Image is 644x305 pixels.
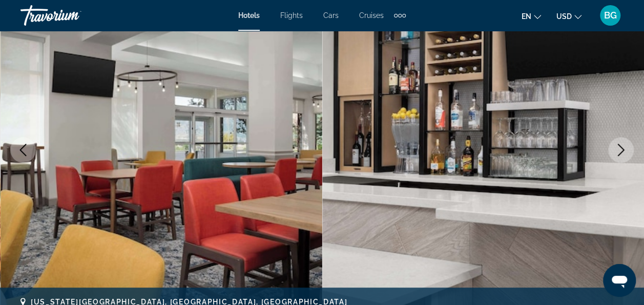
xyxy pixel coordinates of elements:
[522,12,531,21] span: en
[556,9,581,24] button: Change currency
[20,2,123,29] a: Travorium
[522,9,541,24] button: Change language
[604,10,617,21] span: BG
[323,11,339,20] a: Cars
[394,7,406,24] button: Extra navigation items
[608,137,634,163] button: Next image
[359,11,384,20] a: Cruises
[556,12,572,21] span: USD
[597,5,624,26] button: User Menu
[280,11,303,20] a: Flights
[603,264,636,297] iframe: Button to launch messaging window
[10,137,36,163] button: Previous image
[238,11,260,20] a: Hotels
